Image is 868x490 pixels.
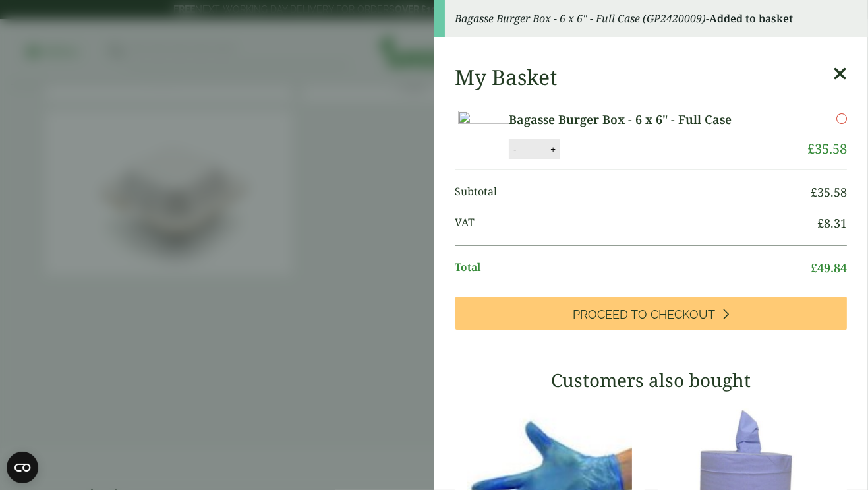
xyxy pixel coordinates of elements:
span: Total [455,259,811,277]
span: £ [807,140,815,158]
strong: Added to basket [710,11,794,26]
span: VAT [455,214,818,232]
a: Remove this item [836,111,847,127]
bdi: 35.58 [811,184,847,200]
em: Bagasse Burger Box - 6 x 6" - Full Case (GP2420009) [455,11,707,26]
span: £ [811,260,817,276]
span: Subtotal [455,183,811,201]
bdi: 8.31 [817,215,847,231]
span: Proceed to Checkout [573,307,715,322]
bdi: 35.58 [807,140,847,158]
span: £ [811,184,817,200]
a: Proceed to Checkout [455,297,848,330]
h2: My Basket [455,65,558,90]
span: £ [817,215,824,231]
button: + [546,144,560,155]
h3: Customers also bought [455,369,848,392]
bdi: 49.84 [811,260,847,276]
button: Open CMP widget [7,452,38,483]
a: Bagasse Burger Box - 6 x 6" - Full Case [509,111,770,129]
button: - [509,144,520,155]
